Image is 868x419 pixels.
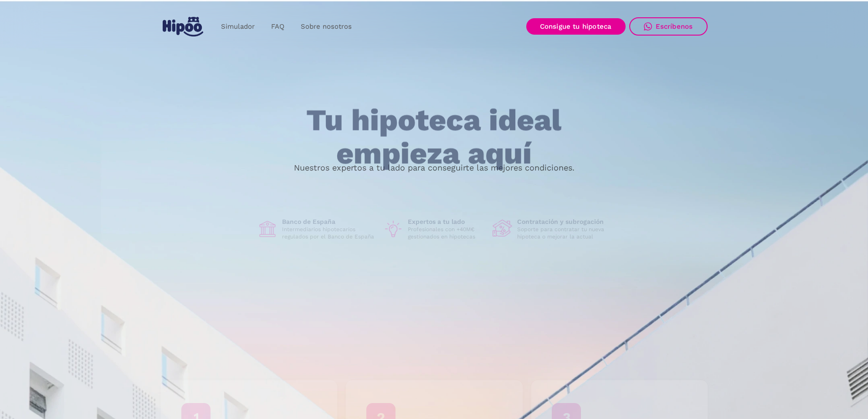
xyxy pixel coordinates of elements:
[294,164,575,171] p: Nuestros expertos a tu lado para conseguirte las mejores condiciones.
[408,217,485,226] h1: Expertos a tu lado
[526,18,626,35] a: Consigue tu hipoteca
[293,18,360,36] a: Sobre nosotros
[629,17,708,36] a: Escríbenos
[263,18,293,36] a: FAQ
[282,217,376,226] h1: Banco de España
[408,226,485,240] p: Profesionales con +40M€ gestionados en hipotecas
[282,226,376,240] p: Intermediarios hipotecarios regulados por el Banco de España
[517,226,611,240] p: Soporte para contratar tu nueva hipoteca o mejorar la actual
[517,217,611,226] h1: Contratación y subrogación
[161,13,205,40] a: home
[261,104,606,170] h1: Tu hipoteca ideal empieza aquí
[656,22,693,31] div: Escríbenos
[213,18,263,36] a: Simulador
